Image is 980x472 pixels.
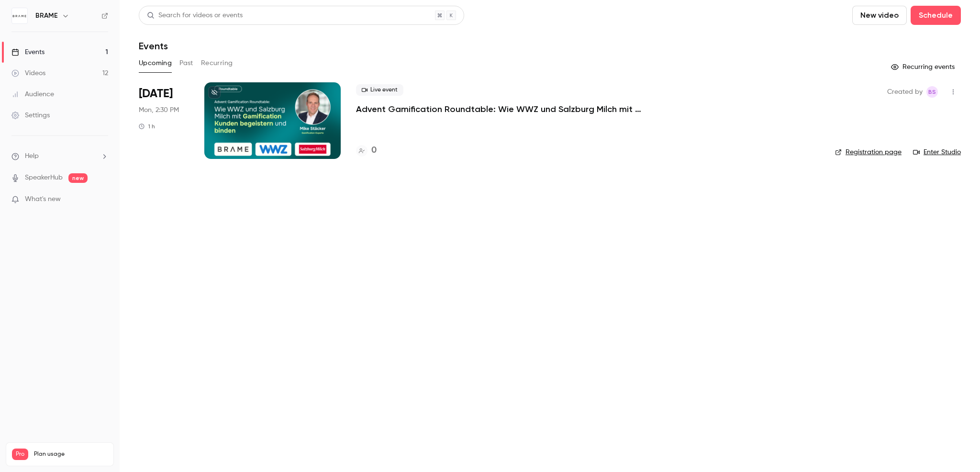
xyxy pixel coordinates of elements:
div: Events [11,47,45,57]
span: What's new [25,194,61,204]
a: Enter Studio [913,147,961,157]
div: 1 h [139,123,155,130]
div: Search for videos or events [147,11,243,21]
button: Recurring [201,56,233,71]
button: Past [179,56,193,71]
a: Advent Gamification Roundtable: Wie WWZ und Salzburg Milch mit Gamification Kunden begeistern und... [356,103,643,115]
div: Audience [11,90,54,99]
iframe: Noticeable Trigger [97,195,108,204]
a: Registration page [835,147,902,157]
span: [DATE] [139,86,173,101]
div: Sep 22 Mon, 2:30 PM (Europe/Berlin) [139,82,189,159]
h6: BRAME [35,11,58,21]
div: Videos [11,68,45,78]
span: Live event [356,84,403,96]
button: Upcoming [139,56,172,71]
span: new [68,173,88,183]
a: SpeakerHub [25,173,63,183]
span: BS [928,86,936,98]
span: Pro [12,449,28,460]
button: Schedule [911,6,961,25]
a: 0 [356,144,377,157]
button: New video [852,6,907,25]
h1: Events [139,40,168,52]
button: Recurring events [887,59,961,75]
h4: 0 [371,144,377,157]
span: Help [25,151,39,161]
span: Mon, 2:30 PM [139,105,179,115]
img: BRAME [12,8,27,23]
span: Plan usage [34,450,108,458]
div: Settings [11,111,50,120]
span: Created by [887,86,923,98]
li: help-dropdown-opener [11,151,108,161]
span: Braam Swart [926,86,938,98]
